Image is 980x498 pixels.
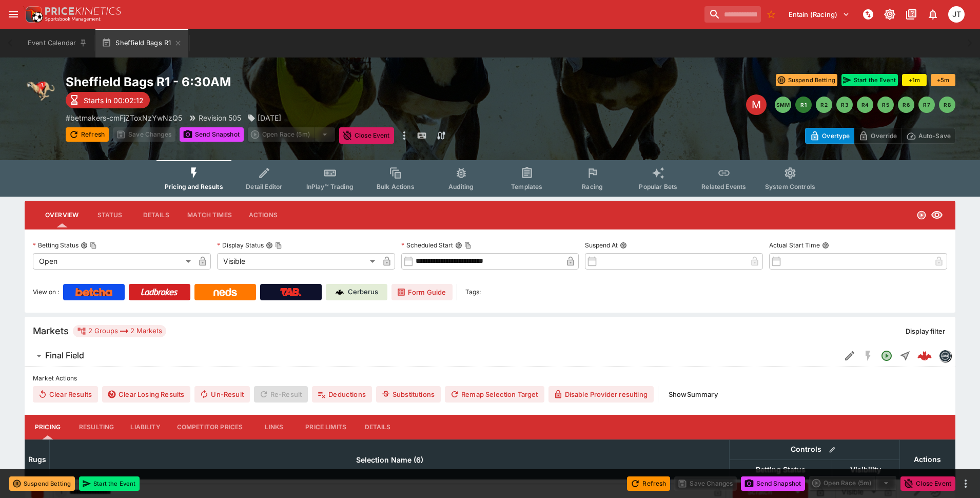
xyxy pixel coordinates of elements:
[701,183,746,190] span: Related Events
[33,241,79,250] p: Betting Status
[169,415,251,439] button: Competitor Prices
[180,127,244,142] button: Send Snapshot
[939,350,951,362] div: betmakers
[84,95,144,106] p: Starts in 00:02:12
[896,347,914,365] button: Straight
[775,97,791,113] button: SMM
[816,97,832,113] button: R2
[931,74,955,86] button: +5m
[899,439,955,479] th: Actions
[836,97,853,113] button: R3
[445,386,544,403] button: Remap Selection Target
[582,183,603,190] span: Racing
[877,97,894,113] button: R5
[391,284,453,300] a: Form Guide
[217,241,264,250] p: Display Status
[90,242,97,249] button: Copy To Clipboard
[345,454,435,466] span: Selection Name (6)
[33,253,194,270] div: Open
[71,415,122,439] button: Resulting
[548,386,654,403] button: Disable Provider resulting
[901,128,955,144] button: Auto-Save
[916,210,927,220] svg: Open
[156,160,824,197] div: Event type filters
[917,349,932,363] div: 9c8f6251-7eea-4b8f-a15d-78b274bd91ee
[746,94,767,115] div: Edit Meeting
[839,464,892,476] span: Visibility
[339,127,394,144] button: Close Event
[45,350,84,361] h6: Final Field
[258,112,281,123] p: [DATE]
[959,477,972,490] button: more
[25,415,71,439] button: Pricing
[246,183,282,190] span: Detail Editor
[871,130,897,141] p: Override
[37,203,87,227] button: Overview
[931,209,943,221] svg: Visible
[251,415,297,439] button: Links
[66,127,109,142] button: Refresh
[312,386,372,403] button: Deductions
[918,97,935,113] button: R7
[704,6,761,23] input: search
[826,443,839,456] button: Bulk edit
[213,288,237,296] img: Neds
[840,347,859,365] button: Edit Detail
[730,439,900,459] th: Controls
[141,288,178,296] img: Ladbrokes
[179,203,240,227] button: Match Times
[45,17,101,22] img: Sportsbook Management
[945,3,968,26] button: Josh Tanner
[465,284,481,300] label: Tags:
[79,476,140,491] button: Start the Event
[33,371,947,386] label: Market Actions
[620,242,627,249] button: Suspend At
[33,386,98,403] button: Clear Results
[854,128,901,144] button: Override
[775,97,955,113] nav: pagination navigation
[66,112,182,123] p: Copy To Clipboard
[376,386,441,403] button: Substitutions
[741,476,805,491] button: Send Snapshot
[924,5,942,24] button: Notifications
[275,242,282,249] button: Copy To Clipboard
[902,74,927,86] button: +1m
[914,346,935,366] a: 9c8f6251-7eea-4b8f-a15d-78b274bd91ee
[33,325,69,337] h5: Markets
[744,464,817,476] span: Betting Status
[133,203,179,227] button: Details
[805,128,854,144] button: Overtype
[348,287,378,297] p: Cerberus
[87,203,133,227] button: Status
[880,350,893,362] svg: Open
[585,241,618,250] p: Suspend At
[841,74,898,86] button: Start the Event
[217,253,379,270] div: Visible
[877,347,896,365] button: Open
[326,284,387,300] a: Cerberus
[102,386,190,403] button: Clear Losing Results
[464,242,472,249] button: Copy To Clipboard
[306,183,354,190] span: InPlay™ Trading
[22,29,93,58] button: Event Calendar
[240,203,286,227] button: Actions
[769,241,820,250] p: Actual Start Time
[77,325,162,337] div: 2 Groups 2 Markets
[401,241,453,250] p: Scheduled Start
[199,112,241,123] p: Revision 505
[880,5,899,24] button: Toggle light/dark mode
[900,476,955,491] button: Close Event
[95,29,188,58] button: Sheffield Bags R1
[859,347,877,365] button: SGM Disabled
[377,183,415,190] span: Bulk Actions
[939,350,951,361] img: betmakers
[939,97,955,113] button: R8
[25,439,50,479] th: Rugs
[194,386,249,403] button: Un-Result
[639,183,677,190] span: Popular Bets
[822,130,850,141] p: Overtype
[33,284,59,300] label: View on :
[355,415,401,439] button: Details
[782,6,856,23] button: Select Tenant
